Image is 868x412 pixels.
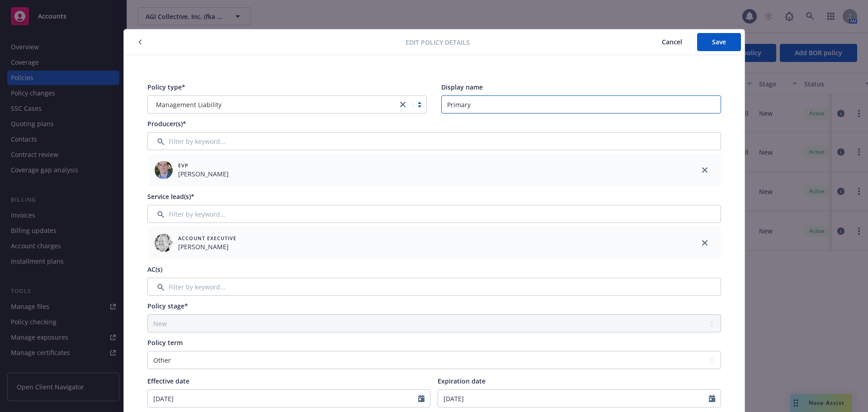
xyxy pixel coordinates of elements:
[178,234,236,242] span: Account Executive
[418,395,425,402] svg: Calendar
[397,99,408,110] a: close
[178,161,229,169] span: EVP
[147,302,188,310] span: Policy stage*
[709,395,715,402] svg: Calendar
[147,119,186,128] span: Producer(s)*
[147,192,194,201] span: Service lead(s)*
[178,242,236,251] span: [PERSON_NAME]
[697,33,741,51] button: Save
[406,38,470,47] span: Edit policy details
[147,205,721,223] input: Filter by keyword...
[147,338,183,347] span: Policy term
[712,38,726,46] span: Save
[647,33,697,51] button: Cancel
[178,169,229,179] span: [PERSON_NAME]
[148,390,419,407] input: MM/DD/YYYY
[147,132,721,150] input: Filter by keyword...
[438,377,486,385] span: Expiration date
[699,165,710,175] a: close
[441,83,483,91] span: Display name
[155,161,173,179] img: employee photo
[147,265,162,274] span: AC(s)
[152,100,393,109] span: Management Liability
[155,234,173,252] img: employee photo
[438,390,709,407] input: MM/DD/YYYY
[147,377,189,385] span: Effective date
[147,83,185,91] span: Policy type*
[156,100,222,109] span: Management Liability
[699,237,710,248] a: close
[147,278,721,296] input: Filter by keyword...
[662,38,682,46] span: Cancel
